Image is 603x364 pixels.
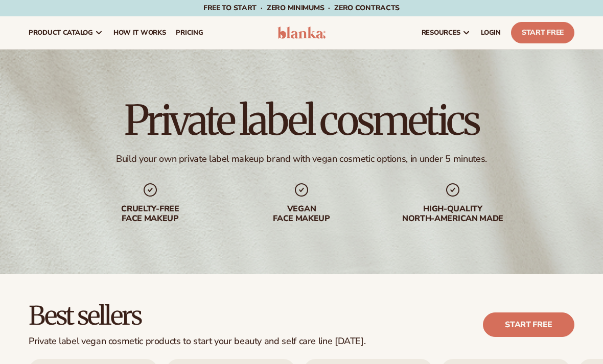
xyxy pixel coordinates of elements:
h1: Private label cosmetics [124,100,479,141]
div: Vegan face makeup [236,204,367,224]
span: product catalog [29,29,93,37]
a: product catalog [24,16,108,49]
span: LOGIN [481,29,501,37]
img: logo [277,27,326,39]
div: Private label vegan cosmetic products to start your beauty and self care line [DATE]. [29,336,365,347]
div: High-quality North-american made [387,204,518,224]
div: Build your own private label makeup brand with vegan cosmetic options, in under 5 minutes. [116,153,487,165]
span: Free to start · ZERO minimums · ZERO contracts [203,3,400,13]
a: Start free [483,312,574,337]
span: resources [422,29,460,37]
a: How It Works [108,16,171,49]
span: How It Works [113,29,166,37]
h2: Best sellers [29,303,365,330]
div: Cruelty-free face makeup [85,204,216,224]
a: resources [416,16,476,49]
a: Start Free [511,22,574,43]
span: pricing [176,29,203,37]
a: pricing [171,16,208,49]
a: LOGIN [476,16,506,49]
